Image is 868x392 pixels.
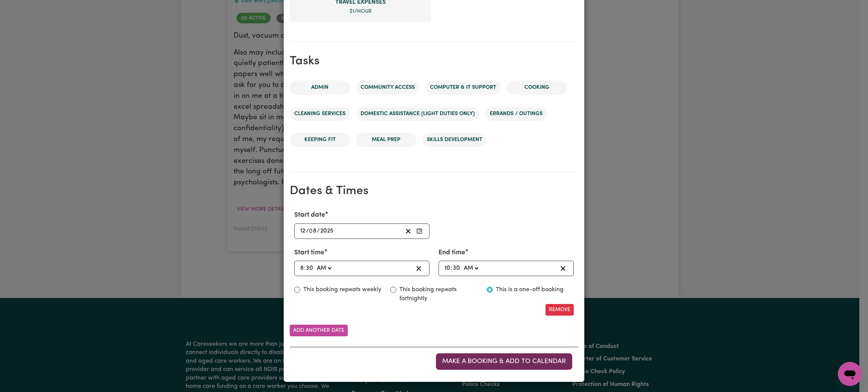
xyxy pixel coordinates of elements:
[436,353,572,370] button: Make a booking & add to calendar
[356,133,416,147] li: Meal prep
[444,263,451,273] input: --
[496,285,564,294] label: This is a one-off booking
[290,54,578,68] h2: Tasks
[309,228,313,234] span: 0
[838,362,862,386] iframe: Button to launch messaging window, conversation in progress
[356,107,479,121] li: Domestic assistance (light duties only)
[399,285,477,303] label: This booking repeats fortnightly
[306,263,313,273] input: --
[303,285,381,294] label: This booking repeats weekly
[294,248,324,258] label: Start time
[402,226,414,236] button: Clear Start date
[451,265,452,272] span: :
[290,184,578,198] h2: Dates & Times
[317,228,320,234] span: /
[485,107,547,121] li: Errands / Outings
[300,226,306,236] input: --
[452,263,460,273] input: --
[439,248,465,258] label: End time
[290,133,350,147] li: Keeping fit
[304,265,306,272] span: :
[425,81,501,95] li: Computer & IT Support
[309,226,317,236] input: --
[320,226,334,236] input: ----
[442,358,566,365] span: Make a booking & add to calendar
[290,107,350,121] li: Cleaning services
[300,263,304,273] input: --
[290,81,350,95] li: Admin
[356,81,419,95] li: Community access
[294,210,325,220] label: Start date
[414,226,425,236] button: Enter Start date
[350,9,371,14] span: $ 1 /hour
[290,325,348,336] button: Add another date
[422,133,487,147] li: Skills Development
[306,228,309,234] span: /
[546,304,574,316] button: Remove this date/time
[507,81,567,95] li: Cooking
